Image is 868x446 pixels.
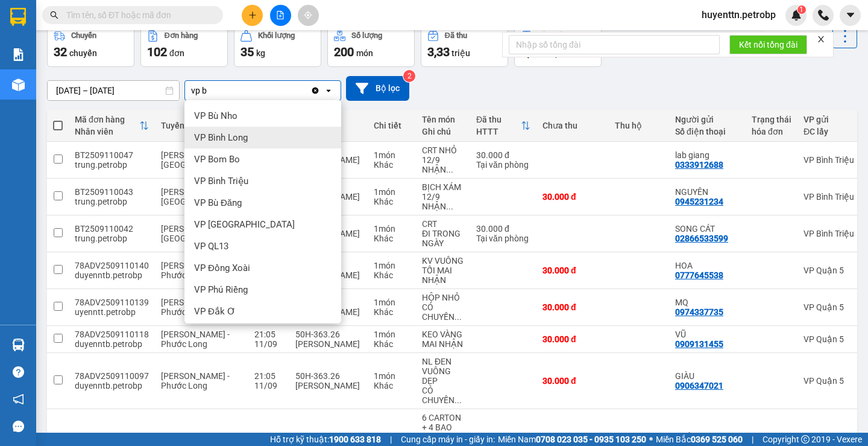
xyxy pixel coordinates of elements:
span: 35 [241,45,254,59]
div: VŨ [675,330,740,339]
span: 1 [799,5,804,14]
div: 10 món [374,432,410,442]
span: close [817,35,825,43]
div: 0909131455 [675,339,723,349]
button: Đã thu3,33 triệu [421,24,508,67]
div: CÓ CHUYẾN NÀO ĐI CHUYẾN ĐÓ [422,302,464,322]
div: ĐI TRONG NGÀY [422,229,464,248]
span: [PERSON_NAME][GEOGRAPHIC_DATA] [161,224,242,243]
button: Khối lượng35kg [234,24,321,67]
div: duyenntb.petrobp [75,381,149,390]
span: 3,33 [427,45,450,59]
div: 1 món [374,371,410,381]
div: NL ĐEN VUÔNG DẸP [422,357,464,386]
button: Số lượng200món [327,24,415,67]
img: warehouse-icon [12,78,25,91]
div: trung.petrobp [75,197,149,206]
div: NGUYÊN [675,187,740,197]
div: Đã thu [445,31,467,40]
span: [PERSON_NAME] - Phước Long [161,330,230,349]
div: Người gửi [675,115,740,124]
div: 21:05 [254,371,283,381]
div: 30.000 đ [476,224,530,234]
div: GIÀU [675,371,740,381]
strong: 0708 023 035 - 0935 103 250 [536,435,646,444]
svg: open [324,86,333,95]
span: Hỗ trợ kỹ thuật: [270,433,381,446]
div: BT2509110047 [75,150,149,160]
div: 11/09 [254,381,283,390]
div: Khác [374,197,410,206]
span: question-circle [13,366,24,378]
div: 1 món [374,224,410,234]
div: Ghi chú [422,127,464,136]
div: TỐI MAI NHẬN [422,266,464,285]
div: Nhân viên [75,127,139,136]
span: file-add [276,11,285,19]
span: Cung cấp máy in - giấy in: [401,433,495,446]
div: 1 món [374,150,410,160]
div: hóa đơn [752,127,791,136]
span: ... [454,395,462,405]
div: Đã thu [476,115,521,124]
div: CHÂU [675,432,740,442]
span: VP Bình Long [194,132,248,144]
div: trung.petrobp [75,234,149,243]
div: Khác [374,307,410,317]
div: 1 món [374,298,410,307]
div: 30.000 đ [476,150,530,160]
div: Đơn hàng [165,31,198,40]
div: 6 CARTON + 4 BAO XANH [422,413,464,442]
div: 30.000 đ [542,302,603,312]
div: KV VUÔNG [422,256,464,266]
img: icon-new-feature [791,10,802,21]
div: 78ADV2509110097 [75,371,149,381]
div: Khối lượng [258,31,295,40]
span: caret-down [845,10,856,21]
div: duyenntb.petrobp [75,339,149,349]
button: file-add [270,5,291,26]
div: 78ADV2509110139 [75,298,149,307]
div: 0777645538 [675,270,723,280]
div: 30.000 đ [542,334,603,344]
span: VP Đắk Ơ [194,305,236,317]
sup: 1 [797,5,806,14]
span: [PERSON_NAME][GEOGRAPHIC_DATA] [161,187,242,206]
span: | [752,433,753,446]
div: Chi tiết [374,121,410,130]
span: search [50,11,58,19]
span: ... [446,202,453,211]
div: Thu hộ [615,121,663,130]
span: VP Phú Riềng [194,284,248,296]
span: huyenttn.petrobp [692,7,785,22]
div: 21:05 [254,432,283,442]
div: 30.000 đ [542,376,603,386]
span: Miền Bắc [656,433,743,446]
span: ... [446,165,453,174]
ul: Menu [184,100,341,323]
span: VP Bình Triệu [194,175,248,187]
div: Khác [374,339,410,349]
div: MQ [675,298,740,307]
strong: 0369 525 060 [691,435,743,444]
div: KEO VÀNG [422,330,464,339]
span: ⚪️ [649,437,653,442]
span: kg [256,48,265,58]
span: 200 [334,45,354,59]
span: VP Bom Bo [194,153,240,165]
span: Miền Nam [498,433,646,446]
div: uyenntt.petrobp [75,307,149,317]
strong: 1900 633 818 [329,435,381,444]
div: Mã đơn hàng [75,115,139,124]
div: CRT NHỎ [422,145,464,155]
input: Nhập số tổng đài [509,35,720,54]
div: 78ADV2509110140 [75,261,149,270]
div: 50H-363.26 [295,432,362,442]
div: 02866533599 [675,234,728,243]
div: Số điện thoại [675,127,740,136]
img: solution-icon [12,48,25,61]
span: món [356,48,373,58]
div: CÓ CHUYẾN NÀO ĐI CHUYẾN ĐÓ - HOẶC ĐI CHUYẾN 10H NGÀY MAI [422,386,464,405]
svg: Clear all [310,86,320,95]
div: BT2509110042 [75,224,149,234]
